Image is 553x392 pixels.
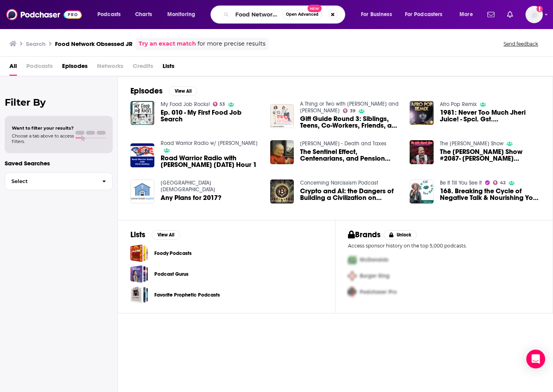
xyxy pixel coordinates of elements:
a: 1981: Never Too Much Jheri Juice! - Spcl. Gst. Barbara [440,109,540,123]
a: Foody Podcasts [130,244,148,262]
img: The Mike Church Show #2087- Vance Reduces European Leaders To Tears [410,140,434,164]
h2: Filter By [5,97,113,108]
h2: Episodes [130,86,163,96]
span: The [PERSON_NAME] Show #2087- [PERSON_NAME] Reduces [DEMOGRAPHIC_DATA] Leaders To Tears [440,148,540,162]
img: Any Plans for 2017? [130,180,154,203]
h2: Lists [130,230,145,240]
span: More [460,9,473,20]
span: 42 [500,181,505,185]
a: Favorite Prophetic Podcasts [154,291,220,299]
span: Credits [133,60,153,76]
p: Saved Searches [5,159,113,167]
img: User Profile [526,6,543,23]
a: Favorite Prophetic Podcasts [130,286,148,304]
a: All [9,60,17,76]
a: ListsView All [130,230,180,240]
span: Want to filter your results? [12,125,74,131]
a: 42 [493,180,505,185]
button: Open AdvancedNew [282,10,322,19]
div: Open Intercom Messenger [526,350,545,368]
a: Lists [163,60,174,76]
span: Monitoring [167,9,195,20]
span: Podcast Gurus [130,265,148,283]
a: A Thing or Two with Claire and Erica [300,101,399,114]
span: Road Warrior Radio with [PERSON_NAME] [DATE] Hour 1 [161,155,261,168]
a: Road Warrior Radio w/ Chris Hinkley [161,140,258,147]
a: Road Warrior Radio with Chris Hinkley 4.18.19 Hour 1 [130,143,154,167]
img: Crypto and AI: the Dangers of Building a Civilization on Fantasy [270,180,294,203]
img: 168. Breaking the Cycle of Negative Talk & Nourishing Your Soul [410,180,434,203]
span: Logged in as sarahhallprinc [526,6,543,23]
a: The Mike Church Show [440,140,504,147]
a: Road Warrior Radio with Chris Hinkley 4.18.19 Hour 1 [161,155,261,168]
img: Third Pro Logo [345,284,360,300]
a: Try an exact match [139,39,196,48]
img: First Pro Logo [345,252,360,268]
img: The Sentinel Effect, Centenarians, and Pension Fraud [270,140,294,164]
span: for more precise results [198,39,266,48]
span: Episodes [62,60,88,76]
a: The Mike Church Show #2087- Vance Reduces European Leaders To Tears [440,148,540,162]
button: open menu [400,8,454,21]
span: 53 [220,103,225,106]
a: The Sentinel Effect, Centenarians, and Pension Fraud [300,148,400,162]
a: Ep. 010 - My First Food Job Search [161,109,261,123]
a: Show notifications dropdown [484,8,498,21]
span: Podchaser Pro [360,289,397,295]
span: McDonalds [360,256,388,263]
span: For Podcasters [405,9,443,20]
div: Search podcasts, credits, & more... [218,5,353,24]
button: View All [169,86,197,96]
a: EpisodesView All [130,86,197,96]
a: My Food Job Rocks! [161,101,210,108]
button: View All [152,230,180,240]
h2: Brands [348,230,381,240]
button: Send feedback [501,40,540,47]
a: Crypto and AI: the Dangers of Building a Civilization on Fantasy [300,188,400,201]
a: Foody Podcasts [154,249,192,258]
h3: Food Network Obsessed JR [55,40,132,48]
img: 1981: Never Too Much Jheri Juice! - Spcl. Gst. Barbara [410,101,434,125]
span: Burger King [360,273,390,279]
span: Networks [97,60,123,76]
a: Show notifications dropdown [504,8,516,21]
span: 1981: Never Too Much Jheri Juice! - Spcl. Gst. [PERSON_NAME] [440,109,540,123]
button: open menu [355,8,402,21]
button: Select [5,172,113,190]
a: 168. Breaking the Cycle of Negative Talk & Nourishing Your Soul [440,188,540,201]
a: STUMP - Death and Taxes [300,140,386,147]
svg: Add a profile image [537,6,543,12]
span: Podcasts [97,9,121,20]
a: Afro Pop Remix [440,101,477,108]
span: Podcasts [26,60,53,76]
a: Concerning Narcissism Podcast [300,180,378,186]
a: Be It Till You See It [440,180,482,186]
a: Corner Brook Baptist Church [161,180,215,193]
span: For Business [361,9,392,20]
a: 53 [213,102,225,106]
input: Search podcasts, credits, & more... [232,8,282,21]
h3: Search [26,40,46,48]
button: Unlock [384,230,417,240]
a: Podcast Gurus [154,270,189,278]
span: Select [5,179,96,184]
img: Gift Guide Round 3: Siblings, Teens, Co-Workers, Friends, and Grandparents! [270,104,294,128]
span: Charts [135,9,152,20]
p: Access sponsor history on the top 5,000 podcasts. [348,243,540,249]
img: Ep. 010 - My First Food Job Search [130,101,154,125]
button: open menu [92,8,131,21]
